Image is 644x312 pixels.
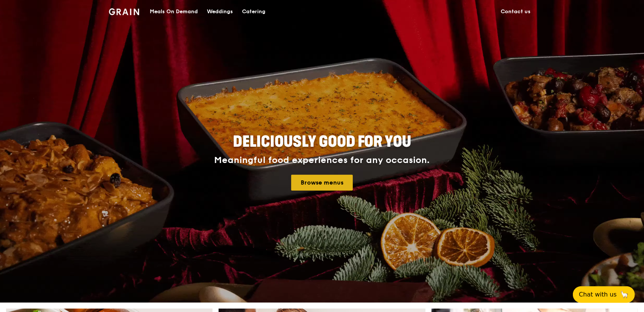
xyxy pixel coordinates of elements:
span: Chat with us [579,290,617,299]
button: Chat with us🦙 [573,286,635,303]
span: 🦙 [620,290,629,299]
a: Weddings [202,0,237,23]
div: Catering [242,0,265,23]
a: Catering [237,0,270,23]
div: Meaningful food experiences for any occasion. [186,155,458,166]
div: Weddings [207,0,233,23]
a: Browse menus [291,175,353,191]
div: Meals On Demand [150,0,198,23]
img: Grain [109,8,140,15]
span: Deliciously good for you [233,133,411,151]
a: Contact us [497,0,535,23]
